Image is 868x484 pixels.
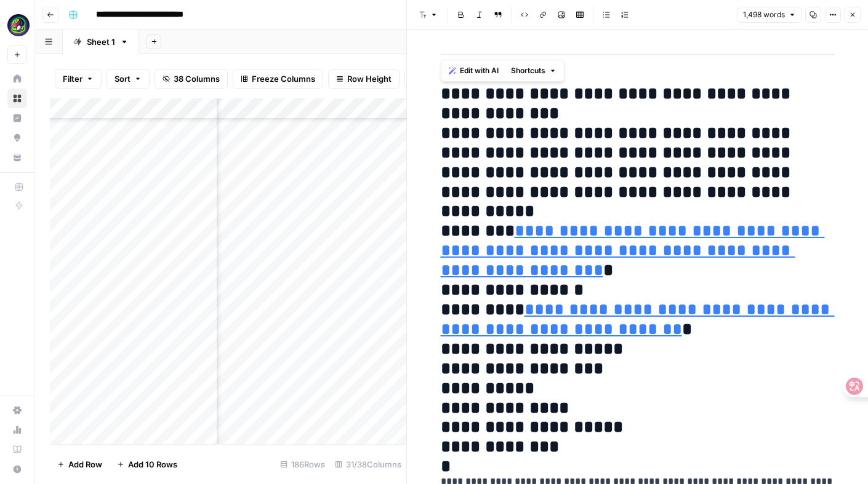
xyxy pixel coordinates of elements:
span: 1,498 words [743,9,785,20]
img: Meshy Logo [7,14,30,36]
a: Home [7,69,27,89]
button: Row Height [328,69,400,89]
a: Opportunities [7,128,27,148]
a: Sheet 1 [63,30,139,54]
button: Help + Support [7,459,27,479]
div: 31/38 Columns [330,454,406,474]
a: Usage [7,420,27,440]
button: Shortcuts [506,63,561,79]
span: Sort [115,73,131,85]
a: Insights [7,108,27,128]
a: Your Data [7,148,27,167]
a: Browse [7,89,27,108]
button: Filter [55,69,102,89]
a: Learning Hub [7,440,27,459]
button: Workspace: Meshy [7,10,27,41]
span: Shortcuts [511,65,545,76]
button: Freeze Columns [233,69,323,89]
span: Add 10 Rows [128,458,177,470]
button: Add 10 Rows [110,454,185,474]
span: Row Height [347,73,392,85]
button: 1,498 words [737,7,802,23]
button: Sort [106,69,150,89]
button: 38 Columns [155,69,228,89]
span: Filter [63,73,82,85]
span: Edit with AI [460,65,499,76]
div: Sheet 1 [87,36,115,48]
div: 186 Rows [275,454,330,474]
span: Add Row [68,458,102,470]
span: 38 Columns [174,73,220,85]
button: Add Row [50,454,110,474]
button: Edit with AI [444,63,504,79]
a: Settings [7,400,27,420]
span: Freeze Columns [252,73,315,85]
